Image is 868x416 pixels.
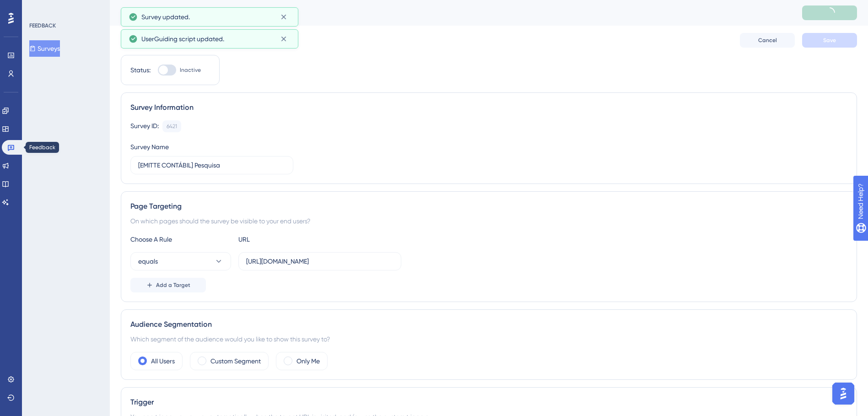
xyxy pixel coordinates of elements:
[167,123,177,130] div: 6421
[246,256,394,266] input: yourwebsite.com/path
[740,33,795,48] button: Cancel
[156,281,190,289] span: Add a Target
[238,234,339,245] div: URL
[802,33,857,48] button: Save
[130,120,159,132] div: Survey ID:
[130,102,847,113] div: Survey Information
[758,37,777,44] span: Cancel
[138,160,286,170] input: Type your Survey name
[130,397,847,408] div: Trigger
[121,6,779,19] div: [EMITTE CONTÁBIL] Pesquisa
[29,40,60,57] button: Surveys
[130,334,847,345] div: Which segment of the audience would you like to show this survey to?
[141,11,190,22] span: Survey updated.
[830,380,857,407] iframe: UserGuiding AI Assistant Launcher
[130,216,847,227] div: On which pages should the survey be visible to your end users?
[138,256,158,267] span: equals
[823,37,836,44] span: Save
[130,319,847,330] div: Audience Segmentation
[130,141,169,152] div: Survey Name
[130,65,151,76] div: Status:
[22,2,57,13] span: Need Help?
[180,66,201,74] span: Inactive
[130,278,206,292] button: Add a Target
[151,356,175,367] label: All Users
[297,356,320,367] label: Only Me
[130,201,847,212] div: Page Targeting
[29,22,56,29] div: FEEDBACK
[210,356,261,367] label: Custom Segment
[141,33,224,44] span: UserGuiding script updated.
[130,252,231,270] button: equals
[130,234,231,245] div: Choose A Rule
